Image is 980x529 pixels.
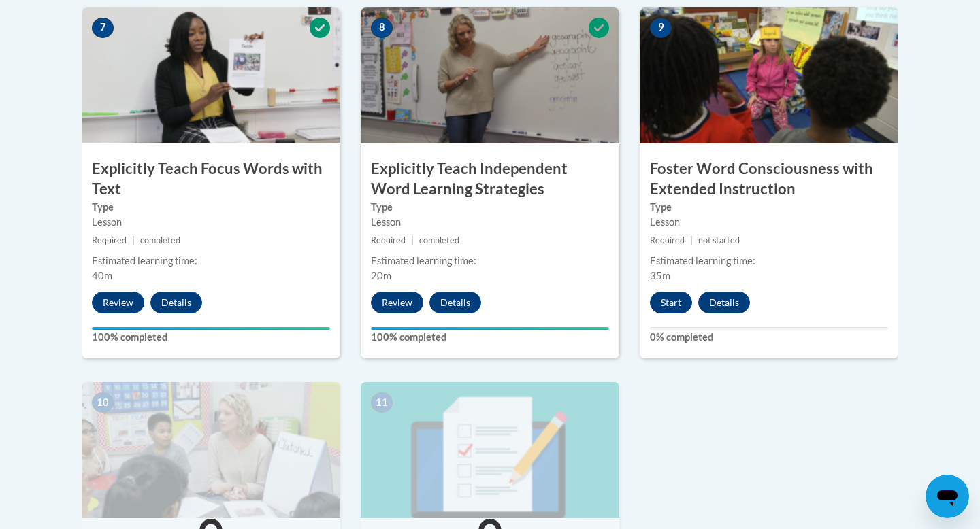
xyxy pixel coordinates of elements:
[92,270,112,281] span: 40m
[698,235,740,245] span: not started
[92,215,330,230] div: Lesson
[140,235,180,245] span: completed
[640,7,898,143] img: Course Image
[650,235,685,245] span: Required
[650,330,888,345] label: 0% completed
[371,200,609,215] label: Type
[92,235,127,245] span: Required
[150,292,202,313] button: Details
[132,235,135,245] span: |
[92,292,144,313] button: Review
[82,158,340,201] h3: Explicitly Teach Focus Words with Text
[371,18,393,38] span: 8
[650,200,888,215] label: Type
[650,18,672,38] span: 9
[926,475,969,518] iframe: Button to launch messaging window
[650,254,888,269] div: Estimated learning time:
[371,330,609,345] label: 100% completed
[411,235,414,245] span: |
[92,254,330,269] div: Estimated learning time:
[361,158,619,201] h3: Explicitly Teach Independent Word Learning Strategies
[371,327,609,330] div: Your progress
[371,392,393,413] span: 11
[92,18,114,38] span: 7
[92,327,330,330] div: Your progress
[371,235,406,245] span: Required
[650,292,692,313] button: Start
[640,158,898,201] h3: Foster Word Consciousness with Extended Instruction
[361,382,619,518] img: Course Image
[92,330,330,345] label: 100% completed
[650,270,670,281] span: 35m
[92,392,114,413] span: 10
[371,254,609,269] div: Estimated learning time:
[92,200,330,215] label: Type
[361,7,619,143] img: Course Image
[82,382,340,518] img: Course Image
[371,215,609,230] div: Lesson
[650,215,888,230] div: Lesson
[371,270,391,281] span: 20m
[690,235,693,245] span: |
[82,7,340,143] img: Course Image
[429,292,481,313] button: Details
[419,235,459,245] span: completed
[698,292,750,313] button: Details
[371,292,423,313] button: Review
